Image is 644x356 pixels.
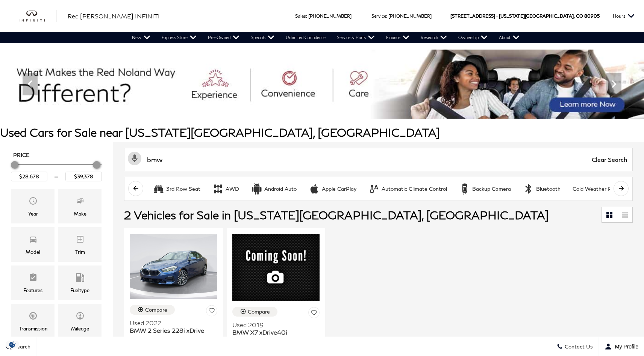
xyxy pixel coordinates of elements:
[11,161,18,169] div: Minimum Price
[58,265,102,300] div: FueltypeFueltype
[58,304,102,338] div: MileageMileage
[4,341,21,348] section: Click to Open Cookie Consent Modal
[493,32,525,43] a: About
[130,305,175,315] button: Compare Vehicle
[380,32,415,43] a: Finance
[126,32,156,43] a: New
[4,341,21,348] img: Opt-Out Icon
[76,233,85,248] span: Trim
[75,248,85,256] div: Trim
[450,13,600,19] a: [STREET_ADDRESS] • [US_STATE][GEOGRAPHIC_DATA], CO 80905
[568,181,633,197] button: Cold Weather Package
[599,337,644,356] button: Open user profile menu
[232,329,314,336] span: BMW X7 xDrive40i
[280,32,331,43] a: Unlimited Confidence
[65,172,102,181] input: Maximum
[26,248,40,256] div: Model
[324,105,331,112] span: Go to slide 3
[156,32,202,43] a: Express Store
[149,181,205,197] button: 3rd Row Seat3rd Row Seat
[12,344,30,350] span: Search
[264,186,297,192] div: Android Auto
[29,309,38,324] span: Transmission
[612,344,638,350] span: My Profile
[68,12,160,21] a: Red [PERSON_NAME] INFINITI
[11,265,55,300] div: FeaturesFeatures
[74,210,86,218] div: Make
[519,181,565,197] button: BluetoothBluetooth
[563,344,593,350] span: Contact Us
[368,183,380,195] div: Automatic Climate Control
[206,305,217,319] button: Save Vehicle
[232,321,314,329] span: Used 2019
[331,32,380,43] a: Service & Parts
[251,183,262,195] div: Android Auto
[130,327,212,334] span: BMW 2 Series 228i xDrive
[23,73,38,95] div: Previous
[29,233,38,248] span: Model
[202,32,245,43] a: Pre-Owned
[453,32,493,43] a: Ownership
[153,183,164,195] div: 3rd Row Seat
[130,319,217,334] a: Used 2022BMW 2 Series 228i xDrive
[386,13,387,19] span: :
[305,181,361,197] button: Apple CarPlayApple CarPlay
[128,152,141,165] svg: Click to toggle on voice search
[93,161,100,169] div: Maximum Price
[29,195,38,210] span: Year
[614,181,629,196] button: scroll right
[364,181,451,197] button: Automatic Climate ControlAutomatic Climate Control
[126,32,525,43] nav: Main Navigation
[11,158,102,181] div: Price
[76,195,85,210] span: Make
[76,271,85,286] span: Fueltype
[303,105,310,112] span: Go to slide 1
[472,186,511,192] div: Backup Camera
[371,13,386,19] span: Service
[208,181,243,197] button: AWDAWD
[455,181,515,197] button: Backup CameraBackup Camera
[334,105,342,112] span: Go to slide 4
[536,186,561,192] div: Bluetooth
[166,186,200,192] div: 3rd Row Seat
[308,307,320,321] button: Save Vehicle
[58,189,102,223] div: MakeMake
[19,10,56,22] img: INFINITI
[28,210,38,218] div: Year
[11,172,47,181] input: Minimum
[459,183,470,195] div: Backup Camera
[124,208,549,222] span: 2 Vehicles for Sale in [US_STATE][GEOGRAPHIC_DATA], [GEOGRAPHIC_DATA]
[19,324,47,333] div: Transmission
[68,12,160,20] span: Red [PERSON_NAME] INFINITI
[388,13,432,19] a: [PHONE_NUMBER]
[382,186,447,192] div: Automatic Climate Control
[145,306,167,313] div: Compare
[212,183,224,195] div: AWD
[130,319,212,327] span: Used 2022
[130,234,217,299] img: 2022 BMW 2 Series 228i xDrive
[306,13,307,19] span: :
[573,186,629,192] div: Cold Weather Package
[13,152,100,158] h5: Price
[248,308,270,315] div: Compare
[415,32,453,43] a: Research
[523,183,534,195] div: Bluetooth
[247,181,301,197] button: Android AutoAndroid Auto
[313,105,321,112] span: Go to slide 2
[23,286,42,294] div: Features
[588,148,631,171] span: Clear Search
[309,183,320,195] div: Apple CarPlay
[76,309,85,324] span: Mileage
[11,227,55,262] div: ModelModel
[295,13,306,19] span: Sales
[11,304,55,338] div: TransmissionTransmission
[226,186,239,192] div: AWD
[245,32,280,43] a: Specials
[606,73,621,95] div: Next
[232,307,277,317] button: Compare Vehicle
[128,181,143,196] button: scroll left
[11,189,55,223] div: YearYear
[232,321,320,336] a: Used 2019BMW X7 xDrive40i
[232,234,320,301] img: 2019 BMW X7 xDrive40i
[71,324,89,333] div: Mileage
